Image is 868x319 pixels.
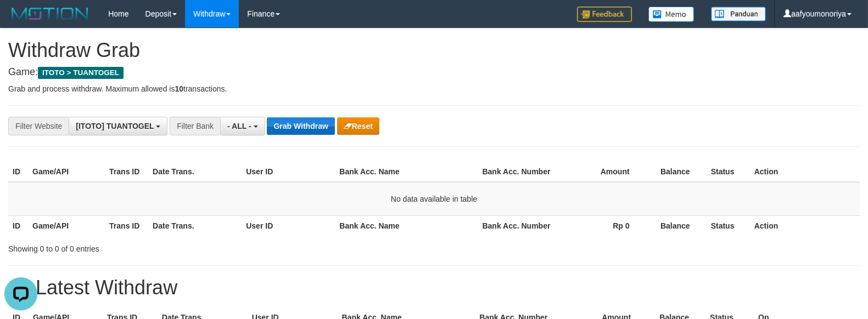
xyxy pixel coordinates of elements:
span: [ITOTO] TUANTOGEL [76,122,154,130]
th: Bank Acc. Name [335,215,478,236]
th: User ID [242,162,335,182]
button: [ITOTO] TUANTOGEL [69,117,167,135]
th: Action [750,215,860,236]
img: Button%20Memo.svg [648,7,695,22]
th: Date Trans. [148,162,242,182]
span: ITOTO > TUANTOGEL [38,67,124,79]
th: Balance [646,162,707,182]
p: Grab and process withdraw. Maximum allowed is transactions. [8,83,860,94]
th: Trans ID [105,215,148,236]
th: Game/API [28,162,105,182]
th: Balance [646,215,707,236]
th: Status [707,215,750,236]
button: Open LiveChat chat widget [4,4,37,37]
th: Amount [555,162,646,182]
img: MOTION_logo.png [8,5,92,22]
th: Status [707,162,750,182]
td: No data available in table [8,182,860,216]
span: - ALL - [227,122,251,130]
button: Reset [337,117,379,135]
h1: Withdraw Grab [8,39,860,61]
th: Action [750,162,860,182]
th: Game/API [28,215,105,236]
button: Grab Withdraw [267,117,334,135]
img: Feedback.jpg [577,7,632,22]
h1: 15 Latest Withdraw [8,277,860,299]
h4: Game: [8,67,860,78]
th: ID [8,162,28,182]
th: Rp 0 [555,215,646,236]
strong: 10 [175,84,183,93]
th: User ID [242,215,335,236]
th: Bank Acc. Number [478,215,555,236]
th: Date Trans. [148,215,242,236]
div: Filter Website [8,117,69,135]
div: Showing 0 to 0 of 0 entries [8,239,354,254]
th: Bank Acc. Number [478,162,555,182]
th: Trans ID [105,162,148,182]
img: panduan.png [711,7,766,21]
button: - ALL - [220,117,265,135]
div: Filter Bank [170,117,220,135]
th: Bank Acc. Name [335,162,478,182]
th: ID [8,215,28,236]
